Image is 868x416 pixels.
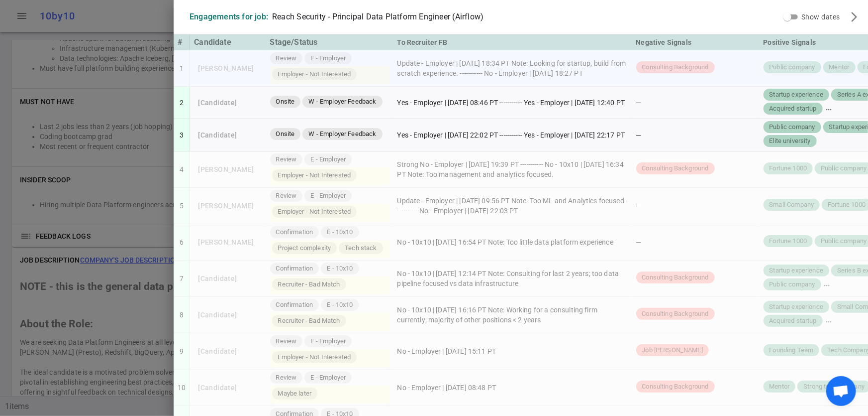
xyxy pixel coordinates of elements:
[272,337,301,346] span: Review
[306,54,350,63] span: E - Employer
[825,63,854,72] span: Mentor
[274,280,344,289] span: Recruiter - Bad Match
[636,36,756,48] div: Negative Signals
[174,34,190,50] th: #
[272,97,299,107] span: Onsite
[393,188,632,224] td: Update - Employer | [DATE] 09:56 PT Note: Too ML and Analytics focused ----------- No - Employer ...
[272,264,317,274] span: Confirmation
[274,353,355,362] span: Employer - Not Interested
[393,333,632,370] td: No - Employer | [DATE] 15:11 PT
[272,373,301,383] span: Review
[272,191,301,201] span: Review
[341,244,381,253] span: Tech stack
[393,224,632,261] td: No - 10x10 | [DATE] 16:54 PT Note: Too little data platform experience
[848,11,860,23] span: arrow_forward_ios
[638,63,713,72] span: Consulting Background
[323,300,357,310] span: E - 10x10
[766,346,818,355] span: Founding Team
[274,316,344,326] span: Recruiter - Bad Match
[766,302,828,312] span: Startup experience
[304,97,380,107] span: W - Employer Feedback
[638,164,713,173] span: Consulting Background
[393,50,632,87] td: Update - Employer | [DATE] 18:34 PT Note: Looking for startup, build from scratch experience. ---...
[636,130,756,140] div: —
[393,119,632,151] td: Yes - Employer | [DATE] 22:02 PT ----------- Yes - Employer | [DATE] 22:17 PT
[638,309,713,319] span: Consulting Background
[766,164,811,173] span: Fortune 1000
[766,104,821,114] span: Acquired startup
[174,119,190,151] td: 3
[636,237,756,247] div: —
[766,280,819,289] span: Public company
[766,382,794,392] span: Mentor
[825,318,833,326] span: more_horiz
[393,87,632,119] td: Yes - Employer | [DATE] 08:46 PT ----------- Yes - Employer | [DATE] 12:40 PT
[304,130,380,139] span: W - Employer Feedback
[274,207,355,217] span: Employer - Not Interested
[638,346,707,355] span: Job [PERSON_NAME]
[766,266,828,276] span: Startup experience
[306,373,350,383] span: E - Employer
[306,337,350,346] span: E - Employer
[174,87,190,119] td: 2
[393,370,632,406] td: No - Employer | [DATE] 08:48 PT
[272,300,317,310] span: Confirmation
[266,34,393,50] th: Stage/Status
[393,297,632,333] td: No - 10x10 | [DATE] 16:16 PT Note: Working for a consulting firm currently; majority of other pos...
[190,34,266,50] th: Candidate
[272,155,301,164] span: Review
[323,228,357,237] span: E - 10x10
[766,63,819,72] span: Public company
[393,151,632,188] td: Strong No - Employer | [DATE] 19:39 PT ----------- No - 10x10 | [DATE] 16:34 PT Note: Too managem...
[766,316,821,326] span: Acquired startup
[274,389,316,399] span: Maybe later
[766,237,811,246] span: Fortune 1000
[174,224,190,261] td: 6
[190,12,268,22] div: Engagements for job:
[638,273,713,282] span: Consulting Background
[636,201,756,211] div: —
[766,123,819,132] span: Public company
[174,50,190,87] td: 1
[638,382,713,392] span: Consulting Background
[272,54,301,63] span: Review
[766,90,828,100] span: Startup experience
[274,171,355,180] span: Employer - Not Interested
[825,106,833,114] span: more_horiz
[274,70,355,79] span: Employer - Not Interested
[174,151,190,188] td: 4
[174,333,190,370] td: 9
[174,261,190,297] td: 7
[174,188,190,224] td: 5
[766,200,818,210] span: Small Company
[174,297,190,333] td: 8
[397,36,628,48] div: To Recruiter FB
[393,261,632,297] td: No - 10x10 | [DATE] 12:14 PT Note: Consulting for last 2 years; too data pipeline focused vs data...
[274,244,335,253] span: Project complexity
[636,98,756,108] div: —
[766,137,815,146] span: Elite university
[272,130,299,139] span: Onsite
[323,264,357,274] span: E - 10x10
[272,228,317,237] span: Confirmation
[306,155,350,164] span: E - Employer
[823,281,831,289] span: more_horiz
[174,370,190,406] td: 10
[272,12,483,22] div: Reach Security - Principal Data Platform Engineer (Airflow)
[826,376,856,406] div: Open chat
[306,191,350,201] span: E - Employer
[801,13,840,21] span: Show dates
